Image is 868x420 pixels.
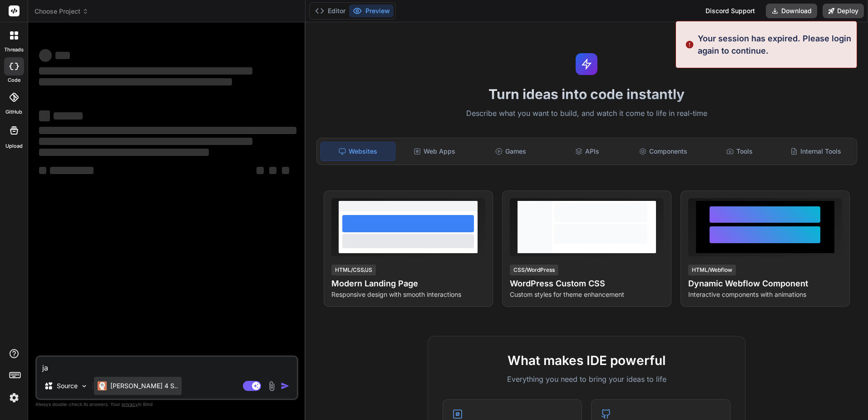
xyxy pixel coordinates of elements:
[39,127,296,134] span: ‌
[37,357,297,373] textarea: ja
[311,5,349,17] button: Editor
[35,7,89,16] span: Choose Project
[331,265,376,275] div: HTML/CSS/JS
[473,142,548,161] div: Games
[331,277,485,290] h4: Modern Landing Page
[39,49,52,62] span: ‌
[35,400,298,409] p: Always double-check its answers. Your in Bind
[321,142,396,161] div: Websites
[6,390,22,405] img: settings
[510,277,664,290] h4: WordPress Custom CSS
[700,4,760,18] div: Discord Support
[823,4,864,18] button: Deploy
[39,167,46,174] span: ‌
[110,381,178,390] p: [PERSON_NAME] 4 S..
[269,167,276,174] span: ‌
[39,67,252,75] span: ‌
[397,142,472,161] div: Web Apps
[39,149,209,156] span: ‌
[766,4,817,18] button: Download
[266,381,277,391] img: attachment
[256,167,264,174] span: ‌
[39,78,232,85] span: ‌
[510,290,664,299] p: Custom styles for theme enhancement
[39,138,252,145] span: ‌
[281,381,290,390] img: icon
[8,76,20,84] label: code
[50,167,94,174] span: ‌
[626,142,700,161] div: Components
[702,142,777,161] div: Tools
[57,381,78,390] p: Source
[5,142,23,150] label: Upload
[698,32,851,57] p: Your session has expired. Please login again to continue.
[688,277,842,290] h4: Dynamic Webflow Component
[39,110,50,121] span: ‌
[311,108,863,120] p: Describe what you want to build, and watch it come to life in real-time
[311,86,863,102] h1: Turn ideas into code instantly
[282,167,289,174] span: ‌
[122,401,138,407] span: privacy
[98,381,107,390] img: Claude 4 Sonnet
[443,351,730,370] h2: What makes IDE powerful
[54,112,83,120] span: ‌
[349,5,394,17] button: Preview
[685,32,694,57] img: alert
[688,265,736,275] div: HTML/Webflow
[4,46,24,54] label: threads
[80,382,88,390] img: Pick Models
[510,265,558,275] div: CSS/WordPress
[5,108,22,116] label: GitHub
[779,142,853,161] div: Internal Tools
[55,52,70,59] span: ‌
[443,374,730,385] p: Everything you need to bring your ideas to life
[550,142,624,161] div: APIs
[331,290,485,299] p: Responsive design with smooth interactions
[688,290,842,299] p: Interactive components with animations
